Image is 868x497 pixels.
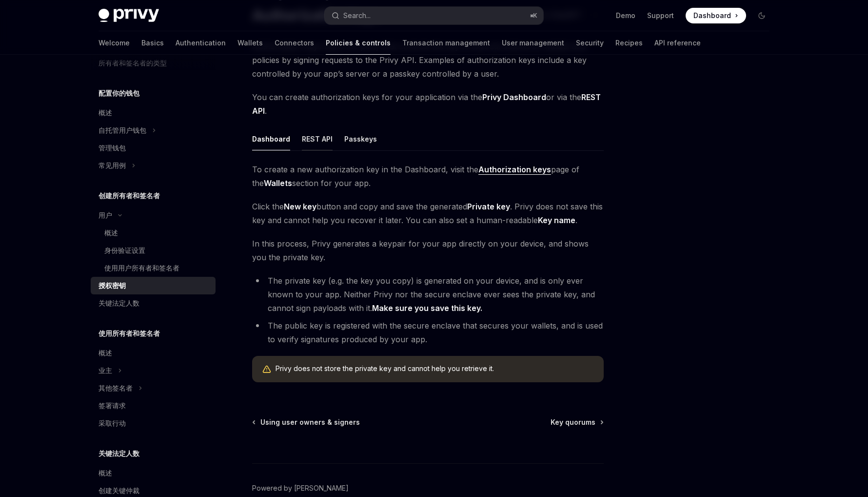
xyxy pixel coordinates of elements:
span: Key quorums [551,417,595,427]
font: 授权密钥 [99,281,126,290]
span: Authorization keys allow the party that controls the key to execute actions on wallets and polici... [252,40,604,81]
svg: Warning [262,365,272,374]
a: 采取行动 [91,414,216,432]
span: ⌘ K [530,12,537,20]
a: Support [647,11,674,21]
strong: Private key [467,202,510,211]
button: Search...⌘K [325,7,543,24]
font: 采取行动 [99,419,126,427]
a: 关键法定人数 [91,294,216,312]
a: 概述 [91,464,216,482]
font: 使用所有者和签名者 [99,329,160,337]
font: 签署请求 [99,401,126,410]
a: Transaction management [402,31,490,55]
font: 身份验证设置 [104,246,145,254]
a: 概述 [91,224,216,242]
a: Using user owners & signers [253,417,360,427]
a: Basics [141,31,164,55]
a: User management [502,31,564,55]
strong: Wallets [264,178,292,188]
a: 身份验证设置 [91,242,216,259]
font: 使用用户所有者和签名者 [104,264,179,272]
font: 配置你的钱包 [99,89,139,97]
a: Authorization keys [478,165,551,175]
button: Passkeys [344,127,377,150]
a: 签署请求 [91,397,216,414]
font: 创建关键仲裁 [99,486,139,495]
a: Demo [616,11,635,21]
font: 其他签名者 [99,384,133,392]
a: 管理钱包 [91,139,216,157]
font: 关键法定人数 [99,449,139,457]
span: Click the button and copy and save the generated . Privy does not save this key and cannot help y... [252,200,604,227]
a: Powered by [PERSON_NAME] [252,483,349,493]
font: 关键法定人数 [99,299,139,307]
font: 创建所有者和签名者 [99,191,160,200]
button: REST API [302,127,333,150]
span: Privy does not store the private key and cannot help you retrieve it. [276,364,594,373]
span: To create a new authorization key in the Dashboard, visit the page of the section for your app. [252,163,604,190]
font: 自托管用户钱包 [99,126,146,134]
strong: New key [284,202,316,211]
a: Wallets [237,31,263,55]
a: Key quorums [551,417,603,427]
font: 概述 [99,108,112,117]
a: Welcome [99,31,130,55]
a: 授权密钥 [91,277,216,294]
font: 概述 [104,228,118,237]
span: In this process, Privy generates a keypair for your app directly on your device, and shows you th... [252,237,604,264]
span: You can create authorization keys for your application via the or via the . [252,90,604,118]
a: Security [576,31,604,55]
a: Recipes [615,31,643,55]
a: 概述 [91,104,216,122]
a: Dashboard [686,8,746,23]
font: 概述 [99,349,112,357]
strong: Make sure you save this key. [372,303,482,313]
font: 业主 [99,366,112,374]
a: API reference [654,31,701,55]
strong: Privy Dashboard [482,92,546,102]
a: 概述 [91,344,216,362]
font: 概述 [99,469,112,477]
span: Using user owners & signers [260,417,360,427]
span: Dashboard [693,11,731,21]
a: Authentication [176,31,226,55]
img: dark logo [99,9,159,22]
font: 管理钱包 [99,144,126,152]
strong: Key name [538,215,575,225]
a: Connectors [275,31,314,55]
li: The public key is registered with the secure enclave that secures your wallets, and is used to ve... [252,319,604,346]
button: Dashboard [252,127,290,150]
font: 常见用例 [99,161,126,169]
button: Toggle dark mode [754,8,769,23]
li: The private key (e.g. the key you copy) is generated on your device, and is only ever known to yo... [252,274,604,315]
font: 用户 [99,211,112,219]
a: Policies & controls [326,31,391,55]
div: Search... [343,10,371,21]
a: 使用用户所有者和签名者 [91,259,216,277]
